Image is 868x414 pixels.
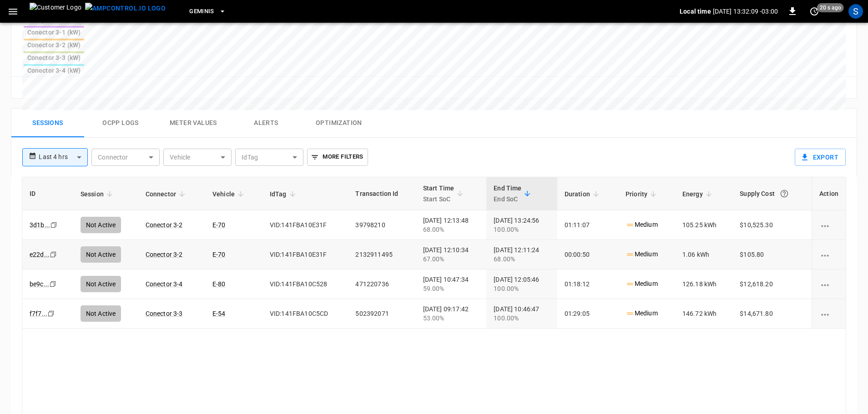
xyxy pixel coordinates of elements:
a: E-54 [212,310,226,317]
div: charging session options [819,309,838,318]
span: IdTag [270,189,298,200]
div: 100.00% [494,284,550,293]
th: Transaction Id [348,177,415,210]
img: ampcontrol.io logo [85,3,166,14]
span: Geminis [189,6,214,17]
span: End TimeEnd SoC [494,183,533,205]
td: VID:141FBA10C5CD [262,299,348,329]
span: Connector [146,189,188,200]
div: 67.00% [423,254,479,264]
div: charging session options [819,220,838,229]
div: Start Time [423,183,454,205]
div: charging session options [819,250,838,259]
button: Ocpp logs [84,109,157,138]
th: Action [812,177,846,210]
div: charging session options [819,279,838,289]
div: copy [49,279,58,289]
div: Supply Cost [740,185,804,202]
td: 502392071 [348,299,415,329]
p: Start SoC [423,194,454,205]
span: 20 s ago [817,3,844,12]
p: Local time [680,7,711,16]
div: End Time [494,183,521,205]
td: 01:29:05 [557,299,618,329]
button: Optimization [303,109,375,138]
div: 53.00% [423,314,479,323]
img: Customer Logo [30,3,81,20]
span: Priority [626,189,659,200]
span: Energy [682,189,715,200]
div: Not Active [81,276,121,292]
div: 100.00% [494,314,550,323]
table: sessions table [22,177,846,329]
button: Alerts [230,109,303,138]
td: 01:18:12 [557,269,618,299]
div: Last 4 hrs [39,149,88,166]
button: Meter Values [157,109,230,138]
div: [DATE] 10:47:34 [423,275,479,293]
td: 146.72 kWh [675,299,732,329]
div: Not Active [81,305,121,322]
button: Geminis [186,3,230,20]
p: Medium [626,279,658,289]
p: [DATE] 13:32:09 -03:00 [713,7,778,16]
span: Start TimeStart SoC [423,183,466,205]
td: $12,618.20 [732,269,812,299]
div: [DATE] 09:17:42 [423,304,479,323]
a: E-80 [212,280,226,288]
span: Vehicle [212,189,247,200]
span: Session [81,189,116,200]
button: Export [795,149,846,166]
td: 126.18 kWh [675,269,732,299]
p: End SoC [494,194,521,205]
a: Conector 3-3 [146,310,183,317]
p: Medium [626,309,658,318]
div: 59.00% [423,284,479,293]
a: Conector 3-4 [146,280,183,288]
td: $14,671.80 [732,299,812,329]
td: VID:141FBA10C528 [262,269,348,299]
td: 471220736 [348,269,415,299]
button: More Filters [307,149,368,166]
th: ID [22,177,73,210]
button: Sessions [11,109,84,138]
div: 68.00% [494,254,550,264]
button: set refresh interval [807,4,822,19]
div: [DATE] 12:05:46 [494,275,550,293]
div: profile-icon [848,4,863,19]
div: [DATE] 10:46:47 [494,304,550,323]
span: Duration [565,189,602,200]
div: copy [47,309,56,319]
button: The cost of your charging session based on your supply rates [776,185,792,202]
